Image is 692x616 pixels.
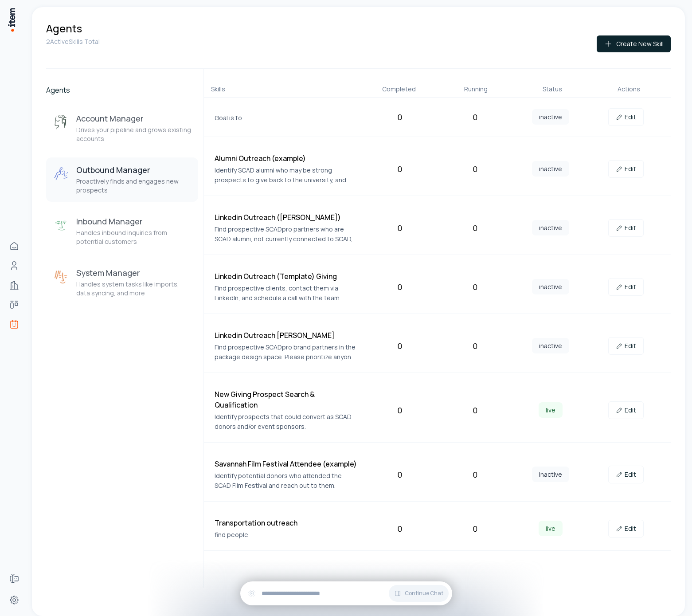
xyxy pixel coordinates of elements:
a: Agents [5,315,23,333]
a: Edit [608,160,644,178]
div: 0 [441,340,509,352]
img: Item Brain Logo [7,7,16,32]
span: inactive [532,220,569,235]
p: Find prospective clients, contact them via LinkedIn, and schedule a call with the team. [215,283,358,303]
a: Home [5,237,23,255]
h2: Agents [46,85,198,95]
div: 0 [366,340,434,352]
p: Identify SCAD alumni who may be strong prospects to give back to the university, and reach out to... [215,165,358,185]
h4: Linkedin Outreach (Template) Giving [215,271,358,282]
p: Handles system tasks like imports, data syncing, and more [76,280,191,298]
div: Status [517,85,587,94]
a: Edit [608,219,644,237]
h4: New Giving Prospect Search & Qualification [215,389,358,410]
h1: Agents [46,21,82,35]
img: Inbound Manager [53,218,69,234]
h4: Transportation outreach [215,518,358,528]
div: Completed [364,85,434,94]
a: Edit [608,337,644,355]
div: 0 [366,111,434,123]
h4: Alumni Outreach (example) [215,153,358,164]
span: inactive [532,161,569,177]
div: Actions [594,85,664,94]
button: Inbound ManagerInbound ManagerHandles inbound inquiries from potential customers [46,209,198,253]
span: inactive [532,279,569,294]
div: 0 [366,163,434,175]
h3: System Manager [76,267,191,278]
div: 0 [441,222,509,234]
span: inactive [532,109,569,125]
h4: Linkedin Outreach ([PERSON_NAME]) [215,212,358,223]
h4: Linkedin Outreach [PERSON_NAME] [215,330,358,341]
span: Continue Chat [405,590,443,597]
button: Outbound ManagerOutbound ManagerProactively finds and engages new prospects [46,157,198,202]
h3: Inbound Manager [76,216,191,227]
button: Create New Skill [597,35,671,52]
a: Edit [608,108,644,126]
a: Settings [5,591,23,609]
a: Companies [5,276,23,294]
img: Account Manager [53,115,69,131]
p: Proactively finds and engages new prospects [76,177,191,195]
a: Edit [608,520,644,538]
p: Find prospective SCADpro brand partners in the package design space. Please prioritize anyone who... [215,342,358,362]
a: Edit [608,401,644,419]
div: 0 [441,522,509,535]
a: Forms [5,570,23,588]
div: 0 [441,281,509,293]
button: System ManagerSystem ManagerHandles system tasks like imports, data syncing, and more [46,260,198,305]
div: 0 [441,404,509,416]
div: 0 [366,404,434,416]
h4: Savannah Film Festival Attendee (example) [215,459,358,469]
p: Handles inbound inquiries from potential customers [76,228,191,246]
a: Edit [608,466,644,483]
a: Deals [5,296,23,314]
img: Outbound Manager [53,166,69,182]
div: 0 [366,522,434,535]
div: Running [441,85,511,94]
p: Goal is to [215,113,358,123]
p: Drives your pipeline and grows existing accounts [76,126,191,143]
span: inactive [532,338,569,353]
p: Find prospective SCADpro partners who are SCAD alumni, not currently connected to SCAD, in a deci... [215,224,358,244]
p: Identify prospects that could convert as SCAD donors and/or event sponsors. [215,412,358,432]
a: People [5,257,23,275]
span: inactive [532,467,569,482]
div: 0 [366,281,434,293]
div: 0 [366,468,434,481]
div: 0 [441,163,509,175]
div: 0 [441,111,509,123]
button: Continue Chat [389,585,449,602]
p: find people [215,530,358,540]
h3: Outbound Manager [76,165,191,175]
p: Identify potential donors who attended the SCAD Film Festival and reach out to them. [215,471,358,490]
div: Continue Chat [240,581,452,605]
h3: Account Manager [76,113,191,124]
div: Skills [211,85,357,94]
div: 0 [366,222,434,234]
span: live [539,402,563,418]
div: 0 [441,468,509,481]
img: System Manager [53,269,69,285]
a: Edit [608,278,644,296]
button: Account ManagerAccount ManagerDrives your pipeline and grows existing accounts [46,106,198,150]
span: live [539,521,563,536]
p: 2 Active Skills Total [46,37,100,46]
